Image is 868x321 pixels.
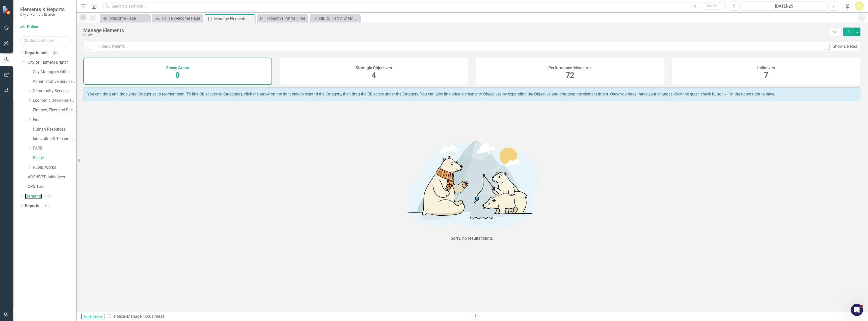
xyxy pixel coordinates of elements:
[33,98,76,104] a: Economic Development, Tourism & Planning
[757,66,775,70] h4: Initiatives
[833,44,857,50] div: Show Deleted
[20,24,71,30] a: Police
[33,69,76,75] a: City Manager's Office
[28,60,76,65] a: City of Farmers Branch
[114,314,125,319] a: Police
[42,204,50,208] div: 4
[548,66,591,70] h4: Performance Measures
[319,15,359,21] div: NIBRS Part A Offenses Per 1,000 Residents
[28,174,76,180] a: ARCHIVED Initiatives
[267,15,306,21] div: Proactive Patrol Time
[742,3,826,9] div: [DATE]-25
[83,87,860,101] div: You can drag and drop your Categories to reorder them. To link Objectives to Categories, click th...
[33,79,76,85] a: Administrative Services & Communications
[451,236,493,241] div: Sorry, no results found.
[33,155,76,161] a: Police
[699,3,725,10] button: Search
[33,136,76,142] a: Innovation & Technology
[566,71,574,80] span: 72
[28,184,76,190] a: CPS Test
[25,50,48,56] a: Departments
[83,28,826,33] div: Manage Elements
[851,304,863,316] iframe: Intercom live chat
[166,66,189,70] h4: Focus Areas
[25,193,42,199] a: Elements
[162,15,201,21] div: Police Welcome Page
[33,165,76,170] a: Public Works
[20,6,65,12] span: Elements & Reports
[372,71,376,80] span: 4
[356,66,392,70] h4: Strategic Objectives
[258,15,306,21] a: Proactive Patrol Time
[83,33,826,37] div: Police
[109,15,149,21] div: Welcome Page
[44,194,52,198] div: 83
[3,6,11,14] img: ClearPoint Strategy
[396,133,548,234] img: No results found
[33,117,76,123] a: Fire
[107,314,468,319] div: » Manage Focus Areas
[741,2,827,11] button: [DATE]-25
[20,12,65,16] small: City of Farmers Branch
[102,2,726,11] input: Search ClearPoint...
[25,203,39,209] a: Reports
[764,71,768,80] span: 7
[707,4,718,8] span: Search
[311,15,359,21] a: NIBRS Part A Offenses Per 1,000 Residents
[20,36,71,45] input: Search Below...
[175,71,180,80] span: 0
[33,107,76,113] a: Finance, Fleet and Facilities
[51,51,59,55] div: 34
[33,88,76,94] a: Community Services
[101,15,149,21] a: Welcome Page
[153,15,201,21] a: Police Welcome Page
[855,2,864,11] button: JS
[95,42,821,51] input: Filter Elements...
[33,145,76,151] a: PARD
[81,314,104,319] span: Administrator
[33,127,76,132] a: Human Resources
[214,16,254,22] div: Manage Elements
